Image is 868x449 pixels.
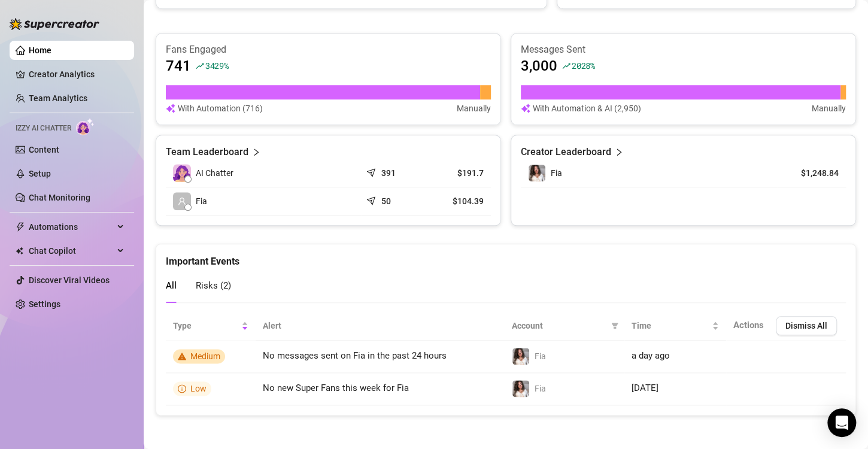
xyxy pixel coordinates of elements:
[784,167,839,179] article: $1,248.84
[381,195,391,207] article: 50
[256,311,505,341] th: Alert
[252,145,260,159] span: right
[263,350,447,361] span: No messages sent on Fia in the past 24 hours
[29,275,110,285] a: Discover Viral Videos
[632,319,709,332] span: Time
[512,380,529,397] img: Fia
[29,65,125,84] a: Creator Analytics
[263,383,409,393] span: No new Super Fans this week for Fia
[433,195,484,207] article: $104.39
[733,320,764,330] span: Actions
[562,62,570,70] span: rise
[178,384,186,393] span: info-circle
[521,43,846,56] article: Messages Sent
[29,45,51,55] a: Home
[29,145,59,154] a: Content
[366,165,378,177] span: send
[609,317,621,335] span: filter
[16,222,25,232] span: thunderbolt
[173,164,191,182] img: izzy-ai-chatter-avatar-DDCN_rTZ.svg
[529,165,545,181] img: Fia
[615,145,623,159] span: right
[166,56,191,75] article: 741
[16,123,71,134] span: Izzy AI Chatter
[381,167,396,179] article: 391
[76,118,95,135] img: AI Chatter
[29,169,51,178] a: Setup
[196,62,204,70] span: rise
[16,247,23,255] img: Chat Copilot
[521,56,557,75] article: 3,000
[166,145,248,159] article: Team Leaderboard
[812,102,846,115] article: Manually
[521,102,530,115] img: svg%3e
[29,241,114,260] span: Chat Copilot
[196,195,207,208] span: Fia
[29,93,87,103] a: Team Analytics
[166,43,491,56] article: Fans Engaged
[366,193,378,205] span: send
[190,384,207,393] span: Low
[551,168,562,178] span: Fia
[827,408,856,437] div: Open Intercom Messenger
[785,321,827,330] span: Dismiss All
[173,319,239,332] span: Type
[29,217,114,236] span: Automations
[178,197,186,205] span: user
[521,145,611,159] article: Creator Leaderboard
[512,348,529,365] img: Fia
[196,166,233,180] span: AI Chatter
[624,311,726,341] th: Time
[512,319,606,332] span: Account
[533,102,641,115] article: With Automation & AI (2,950)
[178,102,263,115] article: With Automation (716)
[166,311,256,341] th: Type
[433,167,484,179] article: $191.7
[535,351,546,361] span: Fia
[29,299,60,309] a: Settings
[178,352,186,360] span: warning
[205,60,229,71] span: 3429 %
[166,102,175,115] img: svg%3e
[632,383,658,393] span: [DATE]
[535,384,546,393] span: Fia
[29,193,90,202] a: Chat Monitoring
[190,351,220,361] span: Medium
[196,280,231,291] span: Risks ( 2 )
[10,18,99,30] img: logo-BBDzfeDw.svg
[632,350,670,361] span: a day ago
[166,280,177,291] span: All
[166,244,846,269] div: Important Events
[611,322,618,329] span: filter
[776,316,837,335] button: Dismiss All
[457,102,491,115] article: Manually
[572,60,595,71] span: 2028 %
